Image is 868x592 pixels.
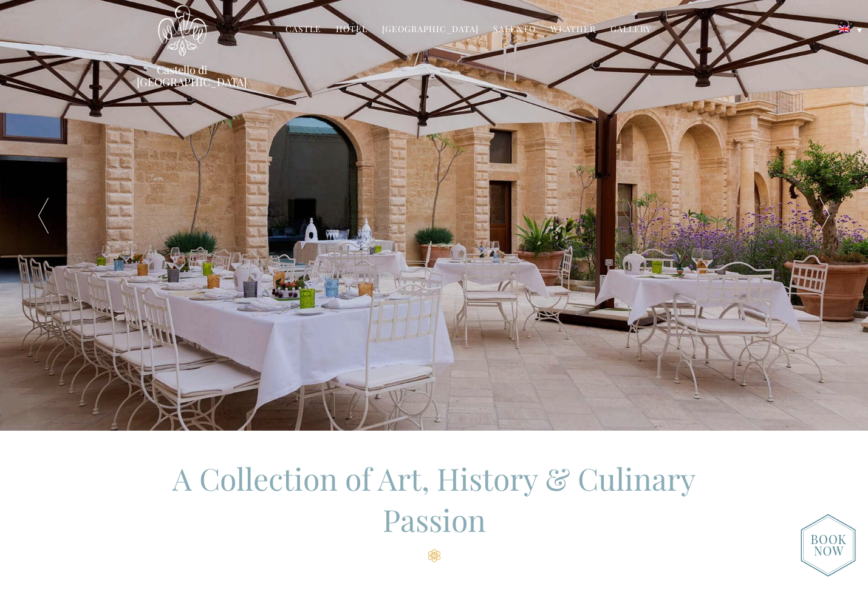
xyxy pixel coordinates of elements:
a: Castle [285,23,321,37]
a: Gallery [610,23,651,37]
img: English [839,25,850,33]
a: Castello di [GEOGRAPHIC_DATA] [137,64,228,88]
a: Hotel [336,23,367,37]
a: Weather [550,23,596,37]
a: [GEOGRAPHIC_DATA] [382,23,479,37]
img: Castello di Ugento [158,5,207,56]
img: new-booknow.png [801,514,856,577]
span: A Collection of Art, History & Culinary Passion [173,458,695,540]
a: Salento [493,23,536,37]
